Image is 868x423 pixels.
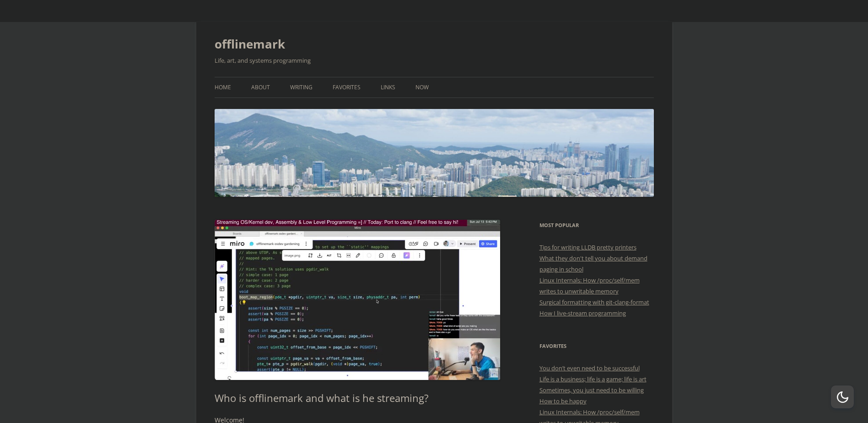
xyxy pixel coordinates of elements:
[215,33,285,55] a: offlinemark
[539,364,640,372] a: You don’t even need to be successful
[539,341,654,352] h3: Favorites
[333,77,361,98] a: Favorites
[539,254,647,273] a: What they don't tell you about demand paging in school
[251,77,270,98] a: About
[215,55,654,66] h2: Life, art, and systems programming
[539,276,640,295] a: Linux Internals: How /proc/self/mem writes to unwritable memory
[539,243,636,251] a: Tips for writing LLDB pretty printers
[290,77,313,98] a: Writing
[381,77,395,98] a: Links
[539,397,587,405] a: How to be happy
[539,375,647,383] a: Life is a business; life is a game; life is art
[539,220,654,231] h3: Most Popular
[215,77,231,98] a: Home
[215,392,501,404] h1: Who is offlinemark and what is he streaming?
[539,386,644,394] a: Sometimes, you just need to be willing
[539,298,649,306] a: Surgical formatting with git-clang-format
[415,77,429,98] a: Now
[215,109,654,197] img: offlinemark
[539,309,626,317] a: How I live-stream programming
